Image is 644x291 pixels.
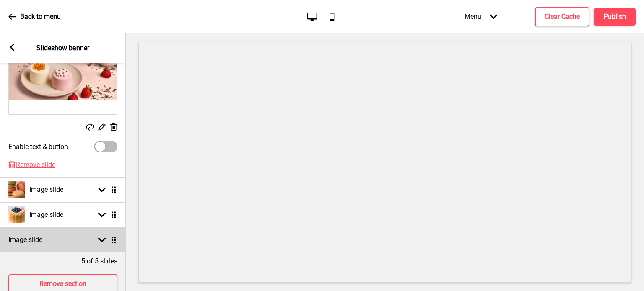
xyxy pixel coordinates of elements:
p: 5 of 5 slides [81,257,117,266]
p: Slideshow banner [36,44,89,53]
button: Publish [594,8,636,26]
h4: Image slide [29,210,63,219]
h4: Publish [604,12,626,21]
p: Back to menu [20,12,61,21]
h4: Clear Cache [545,12,580,21]
a: Back to menu [8,5,61,28]
button: Clear Cache [535,7,589,26]
h4: Image slide [8,235,42,245]
h4: Remove section [39,279,86,288]
img: Image [9,40,117,114]
h4: Image slide [29,185,63,194]
label: Enable text & button [8,143,68,151]
span: Remove slide [16,161,55,169]
div: Menu [456,4,506,29]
